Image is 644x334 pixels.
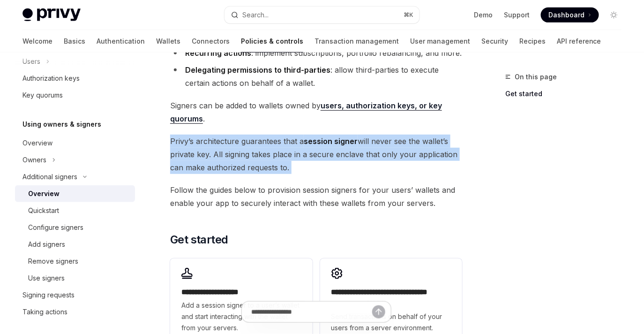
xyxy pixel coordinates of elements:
a: Configure signers [15,219,135,236]
button: Toggle dark mode [607,8,622,23]
a: Connectors [192,30,230,53]
a: Taking actions [15,304,135,320]
img: light logo [22,8,81,22]
span: Get started [170,232,228,247]
a: Policies & controls [241,30,303,53]
a: Welcome [22,30,52,53]
a: API reference [557,30,601,53]
div: Quickstart [28,205,59,216]
span: Privy’s architecture guarantees that a will never see the wallet’s private key. All signing takes... [170,135,462,174]
div: Taking actions [22,306,67,318]
span: Follow the guides below to provision session signers for your users’ wallets and enable your app ... [170,183,462,210]
button: Toggle Additional signers section [15,168,135,185]
div: Owners [22,154,46,166]
a: Support [504,10,530,20]
a: Basics [64,30,85,53]
a: Overview [15,185,135,202]
strong: session signer [304,137,358,146]
a: User management [410,30,470,53]
strong: Delegating permissions to third-parties [185,65,330,75]
button: Send message [372,305,385,319]
a: Recipes [519,30,546,53]
input: Ask a question... [251,302,372,322]
li: : implement subscriptions, portfolio rebalancing, and more. [170,46,462,60]
a: Wallets [156,30,180,53]
span: ⌘ K [404,11,414,19]
a: Add signers [15,236,135,253]
a: Dashboard [541,8,599,23]
a: Use signers [15,270,135,287]
div: Overview [28,188,60,199]
a: Transaction management [315,30,399,53]
div: Search... [242,9,269,21]
span: On this page [515,71,557,83]
h5: Using owners & signers [22,119,101,130]
li: : allow third-parties to execute certain actions on behalf of a wallet. [170,63,462,90]
div: Overview [22,137,52,149]
span: Signers can be added to wallets owned by . [170,99,462,125]
div: Authorization keys [22,73,80,84]
a: Key quorums [15,87,135,104]
a: Remove signers [15,253,135,270]
button: Open search [225,7,419,23]
a: Quickstart [15,202,135,219]
div: Add signers [28,239,65,250]
strong: Recurring actions [185,48,251,58]
div: Remove signers [28,256,78,267]
div: Additional signers [22,171,77,182]
div: Signing requests [22,289,75,301]
a: Signing requests [15,287,135,304]
div: Use signers [28,273,65,284]
a: Overview [15,135,135,152]
a: Security [481,30,508,53]
div: Key quorums [22,90,63,101]
a: Authorization keys [15,70,135,87]
div: Configure signers [28,222,83,233]
a: Authentication [97,30,145,53]
button: Toggle Owners section [15,152,135,168]
span: Dashboard [548,10,584,20]
a: Get started [505,86,629,101]
a: Demo [474,10,493,20]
